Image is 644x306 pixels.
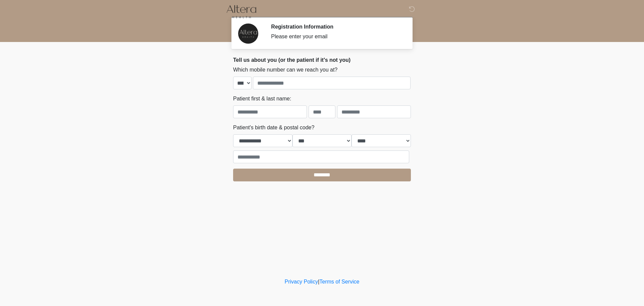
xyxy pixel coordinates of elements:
[233,57,411,63] h2: Tell us about you (or the patient if it's not you)
[319,279,359,285] a: Terms of Service
[271,24,401,30] h2: Registration Information
[233,95,291,103] label: Patient first & last name:
[318,279,319,285] a: |
[285,279,318,285] a: Privacy Policy
[233,66,337,74] label: Which mobile number can we reach you at?
[233,124,314,132] label: Patient's birth date & postal code?
[271,33,401,41] div: Please enter your email
[226,5,256,18] img: Altera Health Logo
[238,24,258,44] img: Agent Avatar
